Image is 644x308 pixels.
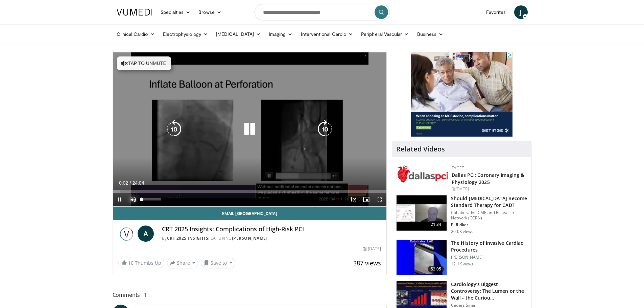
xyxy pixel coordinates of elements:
[451,222,527,228] p: P. Ridker
[113,27,159,41] a: Clinical Cardio
[451,195,527,209] h3: Should [MEDICAL_DATA] Become Standard Therapy for CAD?
[451,261,473,267] p: 12.1K views
[157,5,195,19] a: Specialties
[255,4,390,20] input: Search topics, interventions
[113,290,387,299] span: Comments 1
[428,221,444,228] span: 21:34
[167,235,209,241] a: CRT 2025 Insights
[451,240,527,253] h3: The History of Invasive Cardiac Procedures
[452,186,526,192] div: [DATE]
[212,27,265,41] a: [MEDICAL_DATA]
[113,190,387,193] div: Progress Bar
[113,207,387,220] a: Email [GEOGRAPHIC_DATA]
[396,240,527,276] a: 53:05 The History of Invasive Cardiac Procedures [PERSON_NAME] 12.1K views
[413,27,448,41] a: Business
[118,258,164,268] a: 10 Thumbs Up
[359,193,373,206] button: Enable picture-in-picture mode
[113,193,126,206] button: Pause
[119,180,128,186] span: 0:02
[482,5,510,19] a: Favorites
[159,27,212,41] a: Electrophysiology
[451,255,527,260] p: [PERSON_NAME]
[452,165,464,171] a: FACET
[194,5,225,19] a: Browse
[117,9,152,16] img: VuMedi Logo
[162,235,381,241] div: By FEATURING
[232,235,268,241] a: [PERSON_NAME]
[451,303,527,308] p: Cedars Sinai
[265,27,297,41] a: Imaging
[201,258,235,268] button: Save to
[357,27,413,41] a: Peripheral Vascular
[142,198,161,200] div: Volume Level
[167,258,198,268] button: Share
[346,193,359,206] button: Playback Rate
[353,259,381,267] span: 387 views
[162,226,381,233] h4: CRT 2025 Insights: Complications of High-Risk PCI
[514,5,528,19] a: J
[363,246,381,252] div: [DATE]
[297,27,357,41] a: Interventional Cardio
[396,195,527,234] a: 21:34 Should [MEDICAL_DATA] Become Standard Therapy for CAD? Collaborative CME and Research Netwo...
[397,240,447,275] img: a9c9c892-6047-43b2-99ef-dda026a14e5f.150x105_q85_crop-smart_upscale.jpg
[451,281,527,301] h3: Cardiology’s Biggest Controversy: The Lumen or the Wall - the Curiou…
[452,172,524,185] a: Dallas PCI: Coronary Imaging & Physiology 2025
[128,260,134,266] span: 10
[451,229,473,234] p: 20.0K views
[113,52,387,207] video-js: Video Player
[373,193,386,206] button: Fullscreen
[118,226,135,242] img: CRT 2025 Insights
[396,145,445,153] h4: Related Videos
[117,56,171,70] button: Tap to unmute
[132,180,144,186] span: 24:04
[451,210,527,221] p: Collaborative CME and Research Network (CCRN)
[397,195,447,231] img: eb63832d-2f75-457d-8c1a-bbdc90eb409c.150x105_q85_crop-smart_upscale.jpg
[130,180,131,186] span: /
[411,52,512,137] iframe: Advertisement
[126,193,140,206] button: Unmute
[138,226,154,242] a: A
[428,266,444,273] span: 53:05
[398,165,448,183] img: 939357b5-304e-4393-95de-08c51a3c5e2a.png.150x105_q85_autocrop_double_scale_upscale_version-0.2.png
